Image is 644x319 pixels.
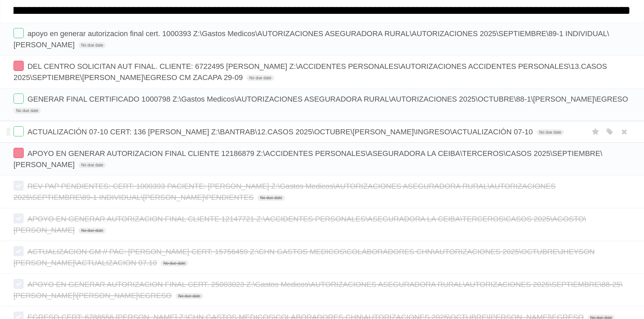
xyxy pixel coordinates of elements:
[14,279,24,289] label: Done
[14,247,595,267] span: ACTUALIZACION GM // PAC: [PERSON_NAME] CERT: 15756459 Z:\CHN GASTOS MEDICOS\COLABORADORES CHN\AUT...
[78,162,106,168] span: No due date
[78,42,106,48] span: No due date
[14,28,24,38] label: Done
[536,129,564,135] span: No due date
[14,108,41,114] span: No due date
[14,215,586,234] span: APOYO EN GENERAR AUTORIZACION FINAL CLIENTE 12147721 Z:\ACCIDENTES PERSONALES\ASEGURADORA LA CEIB...
[14,94,24,104] label: Done
[14,246,24,256] label: Done
[246,75,274,81] span: No due date
[78,228,106,234] span: No due date
[257,195,285,201] span: No due date
[14,29,609,49] span: apoyo en generar autorizacion final cert. 1000393 Z:\Gastos Medicos\AUTORIZACIONES ASEGURADORA RU...
[589,126,602,137] label: Star task
[14,182,556,202] span: REV PAP PENDIENTES: CERT: 1000393 PACIENTE: [PERSON_NAME] Z:\Gastos Medicos\AUTORIZACIONES ASEGUR...
[175,293,203,299] span: No due date
[14,181,24,191] label: Done
[14,280,623,300] span: APOYO EN GENERAR AUTORIZACION FINAL CERT. 25003023 Z:\Gastos Medicos\AUTORIZACIONES ASEGURADORA R...
[14,126,24,136] label: Done
[14,149,602,169] span: APOYO EN GENERAR AUTORIZACION FINAL CLIENTE 12186879 Z:\ACCIDENTES PERSONALES\ASEGURADORA LA CEIB...
[14,61,24,71] label: Done
[14,213,24,223] label: Done
[27,128,534,136] span: ACTUALIZACIÓN 07-10 CERT: 136 [PERSON_NAME] Z:\BANTRAB\12.CASOS 2025\OCTUBRE\[PERSON_NAME]\INGRES...
[14,62,607,82] span: DEL CENTRO SOLICITAN AUT FINAL. CLIENTE: 6722495 [PERSON_NAME] Z:\ACCIDENTES PERSONALES\AUTORIZAC...
[14,148,24,158] label: Done
[27,95,630,103] span: GENERAR FINAL CERTIFICADO 1000798 Z:\Gastos Medicos\AUTORIZACIONES ASEGURADORA RURAL\AUTORIZACION...
[161,260,188,266] span: No due date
